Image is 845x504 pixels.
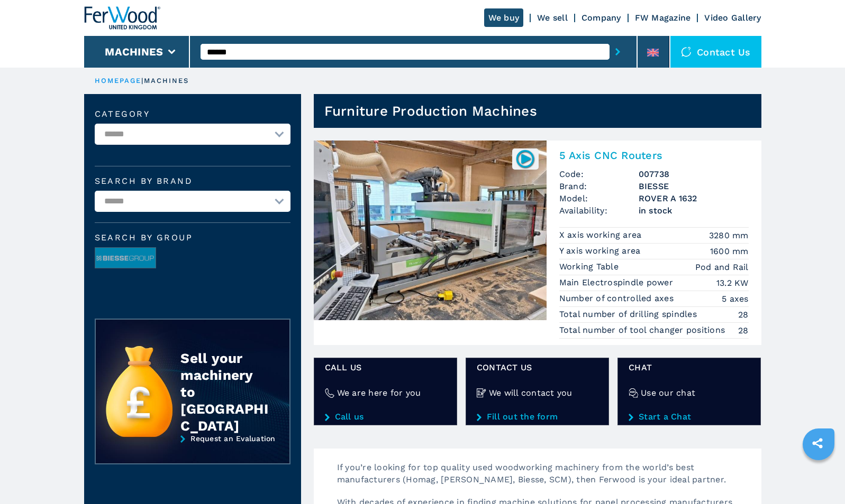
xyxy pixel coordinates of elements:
[95,177,290,185] label: Search by brand
[180,350,268,434] div: Sell your machinery to [GEOGRAPHIC_DATA]
[141,77,143,85] span: |
[559,324,728,336] p: Total number of tool changer positions
[722,293,749,305] em: 5 axes
[635,13,691,23] a: FW Magazine
[559,245,643,257] p: Y axis working area
[105,45,163,58] button: Machines
[314,141,761,345] a: 5 Axis CNC Routers BIESSE ROVER A 16320077385 Axis CNC RoutersCode:007738Brand:BIESSEModel:ROVER ...
[325,412,446,422] a: Call us
[581,13,621,23] a: Company
[477,412,598,422] a: Fill out the form
[559,192,639,204] span: Model:
[559,168,639,180] span: Code:
[559,293,677,304] p: Number of controlled axes
[800,456,837,496] iframe: Chat
[537,13,568,23] a: We sell
[639,180,749,192] h3: BIESSE
[641,387,695,399] h4: Use our chat
[84,6,160,30] img: Ferwood
[559,180,639,192] span: Brand:
[325,388,334,398] img: We are here for you
[95,110,290,118] label: Category
[639,204,749,217] span: in stock
[716,277,749,289] em: 13.2 KW
[629,412,750,422] a: Start a Chat
[325,361,446,374] span: Call us
[559,149,749,162] h2: 5 Axis CNC Routers
[95,248,156,269] img: image
[709,229,749,241] em: 3280 mm
[95,234,290,242] span: Search by group
[559,277,676,288] p: Main Electrospindle power
[477,361,598,374] span: CONTACT US
[695,261,749,273] em: Pod and Rail
[681,46,692,57] img: Contact us
[710,245,749,257] em: 1600 mm
[484,8,524,27] a: We buy
[559,229,644,241] p: X axis working area
[337,387,421,399] h4: We are here for you
[477,388,486,398] img: We will contact you
[515,148,535,169] img: 007738
[629,388,638,398] img: Use our chat
[629,361,750,374] span: CHAT
[559,261,622,273] p: Working Table
[314,141,547,320] img: 5 Axis CNC Routers BIESSE ROVER A 1632
[738,324,749,337] em: 28
[559,309,700,320] p: Total number of drilling spindles
[639,192,749,204] h3: ROVER A 1632
[95,77,142,85] a: HOMEPAGE
[704,13,761,23] a: Video Gallery
[95,434,290,472] a: Request an Evaluation
[610,40,626,64] button: submit-button
[324,102,537,119] h1: Furniture Production Machines
[804,430,831,456] a: sharethis
[489,387,573,399] h4: We will contact you
[144,76,189,86] p: machines
[326,461,761,496] p: If you’re looking for top quality used woodworking machinery from the world’s best manufacturers ...
[670,36,761,68] div: Contact us
[738,309,749,321] em: 28
[559,204,639,217] span: Availability:
[639,168,749,180] h3: 007738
